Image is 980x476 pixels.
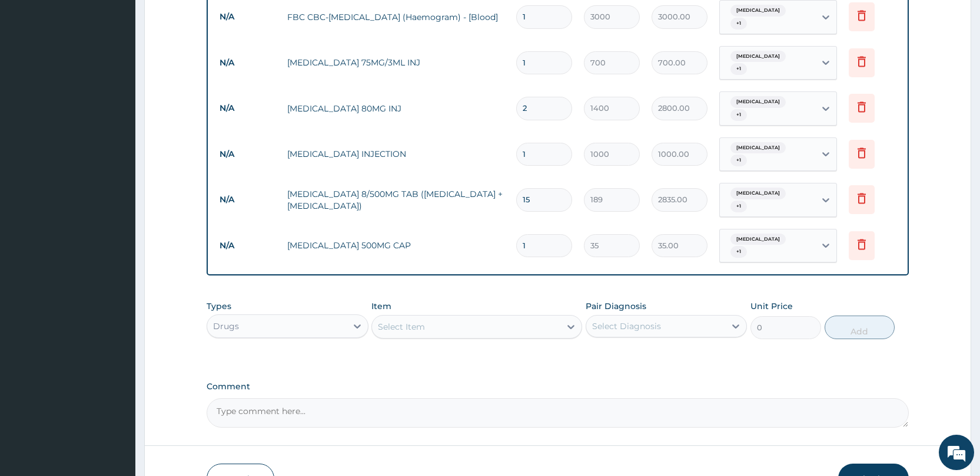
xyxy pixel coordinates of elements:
div: Chat with us now [61,66,198,81]
div: Select Diagnosis [592,320,661,332]
td: [MEDICAL_DATA] 500MG CAP [281,234,510,257]
div: Minimize live chat window [193,6,221,34]
textarea: Type your message and hit 'Enter' [6,322,224,363]
td: N/A [214,143,281,165]
span: [MEDICAL_DATA] [730,96,786,108]
label: Comment [207,382,909,392]
td: [MEDICAL_DATA] INJECTION [281,142,510,166]
label: Item [371,300,391,312]
span: + 1 [730,18,747,29]
td: N/A [214,6,281,28]
button: Add [825,316,895,339]
td: [MEDICAL_DATA] 8/500MG TAB ([MEDICAL_DATA] + [MEDICAL_DATA]) [281,182,510,218]
span: + 1 [730,201,747,212]
div: Drugs [213,320,239,332]
span: We're online! [68,149,162,268]
label: Types [207,301,231,311]
img: d_794563401_company_1708531726252_794563401 [22,59,48,88]
td: N/A [214,52,281,74]
span: + 1 [730,246,747,258]
td: N/A [214,97,281,119]
span: [MEDICAL_DATA] [730,51,786,63]
span: [MEDICAL_DATA] [730,234,786,245]
td: [MEDICAL_DATA] 80MG INJ [281,97,510,120]
div: Select Item [378,321,425,333]
span: [MEDICAL_DATA] [730,188,786,199]
span: + 1 [730,155,747,166]
label: Unit Price [750,300,793,312]
td: FBC CBC-[MEDICAL_DATA] (Haemogram) - [Blood] [281,5,510,29]
span: + 1 [730,109,747,121]
span: [MEDICAL_DATA] [730,5,786,17]
td: N/A [214,189,281,211]
td: N/A [214,235,281,257]
label: Pair Diagnosis [586,300,646,312]
td: [MEDICAL_DATA] 75MG/3ML INJ [281,51,510,74]
span: + 1 [730,63,747,75]
span: [MEDICAL_DATA] [730,142,786,154]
